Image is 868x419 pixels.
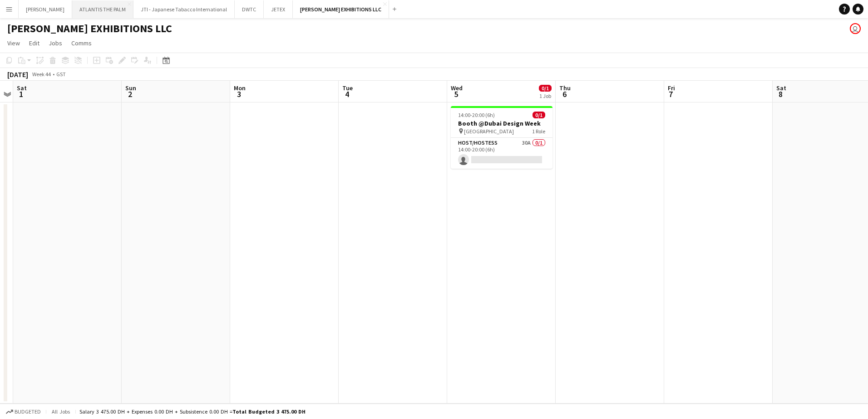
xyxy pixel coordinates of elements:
app-card-role: Host/Hostess30A0/114:00-20:00 (6h) [451,138,552,169]
span: Sat [776,84,786,92]
span: [GEOGRAPHIC_DATA] [464,128,514,135]
span: 2 [124,89,136,99]
span: 7 [666,89,675,99]
span: Mon [234,84,246,92]
span: 0/1 [539,85,552,92]
a: Comms [68,37,95,49]
span: Comms [71,39,92,47]
span: Total Budgeted 3 475.00 DH [232,408,306,415]
h1: [PERSON_NAME] EXHIBITIONS LLC [7,22,172,35]
h3: Booth @Dubai Design Week [451,119,552,127]
span: 3 [232,89,246,99]
button: Budgeted [5,407,42,417]
span: Sun [125,84,136,92]
span: Budgeted [15,409,41,415]
div: [DATE] [7,70,28,79]
span: 4 [341,89,353,99]
span: 1 [15,89,27,99]
span: 8 [775,89,786,99]
span: Wed [451,84,463,92]
button: JETEX [264,0,293,18]
span: 6 [558,89,571,99]
div: GST [56,71,66,78]
span: Jobs [49,39,62,47]
span: 0/1 [533,112,545,118]
span: Fri [668,84,675,92]
app-user-avatar: Kerem Sungur [850,23,861,34]
span: All jobs [50,408,72,415]
button: [PERSON_NAME] [19,0,72,18]
span: Edit [29,39,39,47]
span: 1 Role [532,128,545,135]
a: View [4,37,24,49]
a: Edit [25,37,43,49]
div: Salary 3 475.00 DH + Expenses 0.00 DH + Subsistence 0.00 DH = [79,408,306,415]
span: Tue [342,84,353,92]
a: Jobs [45,37,66,49]
app-job-card: 14:00-20:00 (6h)0/1Booth @Dubai Design Week [GEOGRAPHIC_DATA]1 RoleHost/Hostess30A0/114:00-20:00 ... [451,106,552,169]
button: DWTC [235,0,264,18]
span: View [7,39,20,47]
span: Sat [17,84,27,92]
span: 14:00-20:00 (6h) [458,112,495,118]
span: Week 44 [30,71,53,78]
button: ATLANTIS THE PALM [72,0,133,18]
button: JTI - Japanese Tabacco International [133,0,235,18]
button: [PERSON_NAME] EXHIBITIONS LLC [293,0,389,18]
span: 5 [449,89,463,99]
span: Thu [559,84,571,92]
div: 1 Job [539,93,551,99]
